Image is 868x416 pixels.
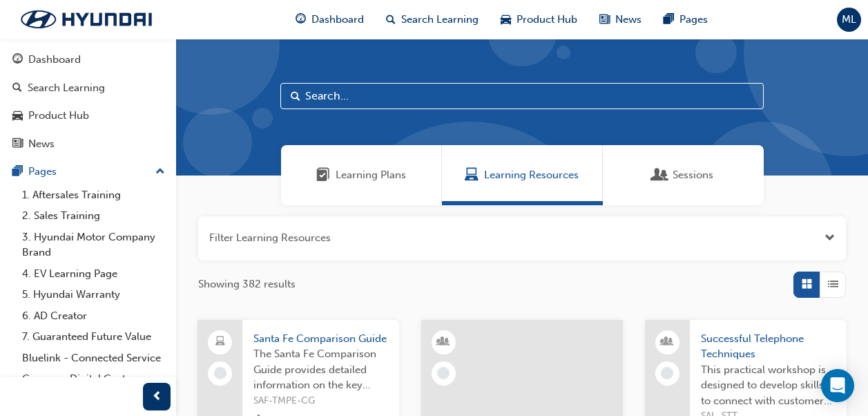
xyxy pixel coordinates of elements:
[12,138,23,151] span: news-icon
[316,167,330,183] span: Learning Plans
[17,205,171,227] a: 2. Sales Training
[588,6,653,34] a: news-iconNews
[17,263,171,285] a: 4. EV Learning Page
[284,6,375,34] a: guage-iconDashboard
[603,145,764,205] a: SessionsSessions
[253,346,388,393] span: The Santa Fe Comparison Guide provides detailed information on the key features of the Hyundai pr...
[401,12,479,28] span: Search Learning
[842,12,856,28] span: ML
[28,52,81,68] div: Dashboard
[679,12,708,28] span: Pages
[311,12,364,28] span: Dashboard
[6,159,171,185] button: Pages
[214,367,226,379] span: learningRecordVerb_NONE-icon
[615,12,642,28] span: News
[28,108,89,124] div: Product Hub
[12,82,22,95] span: search-icon
[281,145,442,205] a: Learning PlansLearning Plans
[437,367,450,379] span: learningRecordVerb_NONE-icon
[6,44,171,159] button: DashboardSearch LearningProduct HubNews
[280,83,764,109] input: Search...
[653,167,667,183] span: Sessions
[701,362,836,409] span: This practical workshop is designed to develop skills to connect with customers over the phone an...
[17,326,171,348] a: 7. Guaranteed Future Value
[828,276,838,292] span: List
[599,11,610,28] span: news-icon
[837,8,861,32] button: ML
[501,11,511,28] span: car-icon
[442,145,603,205] a: Learning ResourcesLearning Resources
[28,80,105,96] div: Search Learning
[438,333,448,351] span: learningResourceType_INSTRUCTOR_LED-icon
[6,103,171,129] a: Product Hub
[701,331,836,362] span: Successful Telephone Techniques
[17,284,171,305] a: 5. Hyundai Warranty
[386,11,396,28] span: search-icon
[490,6,588,34] a: car-iconProduct Hub
[155,163,165,181] span: up-icon
[17,185,171,206] a: 1. Aftersales Training
[17,305,171,327] a: 6. AD Creator
[802,276,812,292] span: Grid
[664,11,674,28] span: pages-icon
[12,166,23,178] span: pages-icon
[152,388,162,406] span: prev-icon
[517,12,577,28] span: Product Hub
[673,167,713,183] span: Sessions
[375,6,490,34] a: search-iconSearch Learning
[17,227,171,263] a: 3. Hyundai Motor Company Brand
[215,333,225,351] span: laptop-icon
[12,54,23,66] span: guage-icon
[17,348,171,369] a: Bluelink - Connected Service
[17,368,171,405] a: Connex - Digital Customer Experience Management
[28,164,57,180] div: Pages
[6,75,171,101] a: Search Learning
[653,6,719,34] a: pages-iconPages
[7,5,166,34] img: Trak
[821,369,854,402] div: Open Intercom Messenger
[824,230,835,246] button: Open the filter
[253,331,388,347] span: Santa Fe Comparison Guide
[28,136,55,152] div: News
[465,167,479,183] span: Learning Resources
[198,276,296,292] span: Showing 382 results
[12,110,23,122] span: car-icon
[291,88,300,104] span: Search
[662,333,672,351] span: people-icon
[336,167,406,183] span: Learning Plans
[6,131,171,157] a: News
[253,393,388,409] span: SAF-TMPE-CG
[6,47,171,73] a: Dashboard
[484,167,579,183] span: Learning Resources
[661,367,673,379] span: learningRecordVerb_NONE-icon
[296,11,306,28] span: guage-icon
